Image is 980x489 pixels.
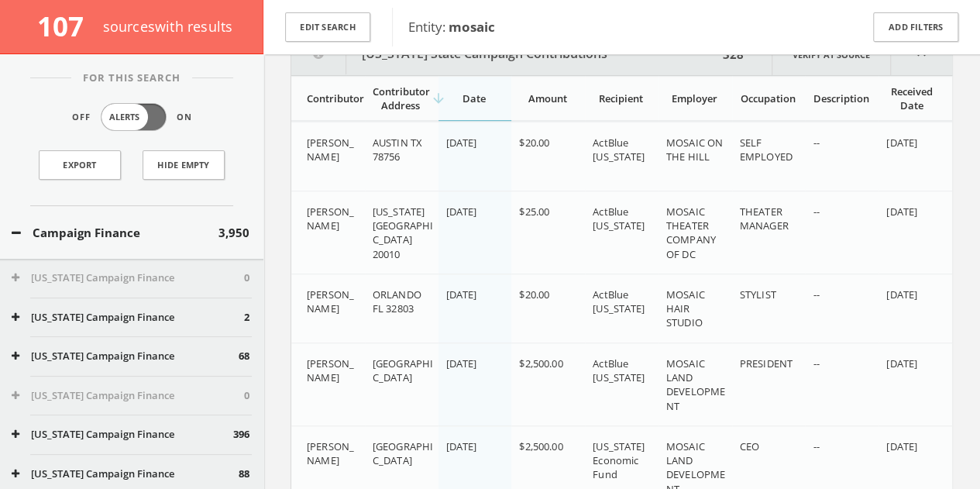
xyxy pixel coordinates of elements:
span: [PERSON_NAME] [307,205,354,232]
span: MOSAIC HAIR STUDIO [666,288,705,329]
span: For This Search [71,71,192,86]
span: AUSTIN TX 78756 [373,136,422,164]
button: [US_STATE] Campaign Finance [12,310,244,325]
span: MOSAIC THEATER COMPANY OF DC [666,205,716,261]
span: [DATE] [446,439,477,453]
span: ActBlue [US_STATE] [593,205,645,232]
span: -- [813,205,819,219]
span: [US_STATE][GEOGRAPHIC_DATA] 20010 [373,205,433,261]
a: Verify at source [772,33,891,75]
div: Employer [666,91,723,105]
span: 88 [239,467,249,482]
div: Contributor [307,91,356,105]
div: Description [813,91,869,105]
span: CEO [740,439,759,453]
span: [DATE] [446,136,477,150]
span: THEATER MANAGER [740,205,789,232]
div: Date [446,91,503,105]
span: [PERSON_NAME] [307,356,354,384]
span: SELF EMPLOYED [740,136,793,164]
span: [DATE] [446,288,477,301]
span: $25.00 [519,205,549,219]
span: 396 [233,427,249,443]
span: -- [813,356,819,370]
div: Occupation [740,91,796,105]
span: 107 [37,8,97,44]
span: -- [813,288,819,301]
span: 0 [244,270,249,286]
span: Entity: [408,18,495,36]
span: STYLIST [740,288,776,301]
span: [US_STATE] Economic Fund [593,439,645,481]
span: $2,500.00 [519,356,562,370]
span: [PERSON_NAME] [307,136,354,164]
span: [DATE] [886,136,917,150]
span: 68 [239,349,249,364]
button: [US_STATE] Campaign Finance [12,349,239,364]
span: On [177,111,192,124]
button: [US_STATE] Campaign Finance [12,270,244,286]
span: [DATE] [886,205,917,219]
button: [US_STATE] Campaign Finance [12,427,233,443]
span: -- [813,136,819,150]
span: 2 [244,310,249,325]
span: [DATE] [886,356,917,370]
span: $20.00 [519,288,549,301]
button: Add Filters [873,12,958,43]
span: $2,500.00 [519,439,562,453]
span: [PERSON_NAME] [307,439,354,467]
div: 328 [718,33,748,75]
button: Campaign Finance [12,224,218,242]
div: Contributor Address [373,84,429,112]
span: [DATE] [446,205,477,219]
span: $20.00 [519,136,549,150]
i: expand_less [891,33,952,75]
span: ActBlue [US_STATE] [593,356,645,384]
span: 0 [244,388,249,404]
button: [US_STATE] Campaign Finance [12,467,239,482]
button: Edit Search [285,12,370,43]
div: Amount [519,91,576,105]
button: [US_STATE] State Campaign Contributions [291,33,718,75]
span: [DATE] [446,356,477,370]
b: mosaic [449,18,495,36]
span: 3,950 [218,224,249,242]
span: ActBlue [US_STATE] [593,136,645,164]
span: [GEOGRAPHIC_DATA] [373,356,433,384]
button: [US_STATE] Campaign Finance [12,388,244,404]
span: source s with results [103,17,233,36]
span: -- [813,439,819,453]
span: PRESIDENT [740,356,793,370]
span: [PERSON_NAME] [307,288,354,315]
span: [DATE] [886,439,917,453]
span: Off [72,111,91,124]
button: Hide Empty [143,150,225,180]
span: MOSAIC ON THE HILL [666,136,723,164]
div: Recipient [593,91,649,105]
i: arrow_downward [431,91,446,106]
span: ActBlue [US_STATE] [593,288,645,315]
span: [GEOGRAPHIC_DATA] [373,439,433,467]
a: Export [39,150,121,180]
div: Received Date [886,84,937,112]
span: MOSAIC LAND DEVELOPMENT [666,356,725,413]
span: ORLANDO FL 32803 [373,288,421,315]
span: [DATE] [886,288,917,301]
